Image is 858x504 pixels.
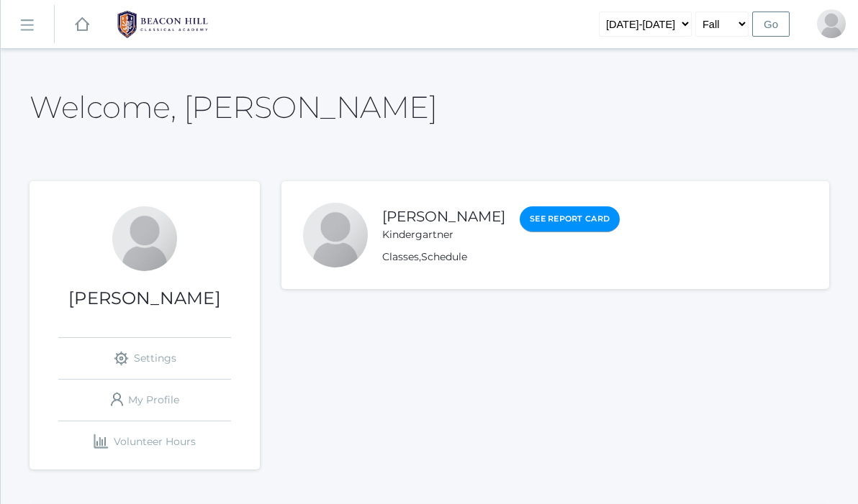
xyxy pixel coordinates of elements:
[817,9,846,38] div: Julia Dahlstrom
[30,91,437,124] h2: Welcome, [PERSON_NAME]
[109,6,217,42] img: 1_BHCALogos-05.png
[303,203,368,267] div: Teddy Dahlstrom
[421,250,467,263] a: Schedule
[520,206,620,232] a: See Report Card
[58,338,231,379] a: Settings
[382,227,505,242] div: Kindergartner
[382,208,505,225] a: [PERSON_NAME]
[58,380,231,421] a: My Profile
[112,206,177,271] div: Julia Dahlstrom
[30,289,260,308] h1: [PERSON_NAME]
[382,249,620,265] div: ,
[752,12,790,37] input: Go
[58,421,231,462] a: Volunteer Hours
[382,250,419,263] a: Classes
